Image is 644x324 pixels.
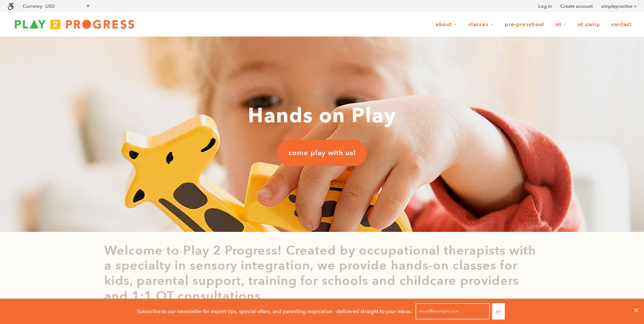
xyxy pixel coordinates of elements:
[288,148,356,158] span: come play with us!
[551,18,571,32] a: OT
[7,17,141,32] img: Play2Progress logo
[23,3,42,9] label: Currency
[500,18,549,32] a: Pre-Preschool
[492,303,505,320] button: Go
[573,18,605,32] a: OT Camp
[601,3,637,10] a: simplepractice >
[560,3,593,10] a: Create account
[137,307,412,315] p: Subscribe to our newsletter for expert tips, special offers, and parenting inspiration - delivere...
[415,303,490,320] input: email@example.com
[277,140,367,166] a: come play with us!
[606,18,637,32] a: Contact
[463,18,498,32] a: Classes
[431,18,462,32] a: About
[538,3,552,10] a: Log in
[104,243,540,304] p: Welcome to Play 2 Progress! Created by occupational therapists with a specialty in sensory integr...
